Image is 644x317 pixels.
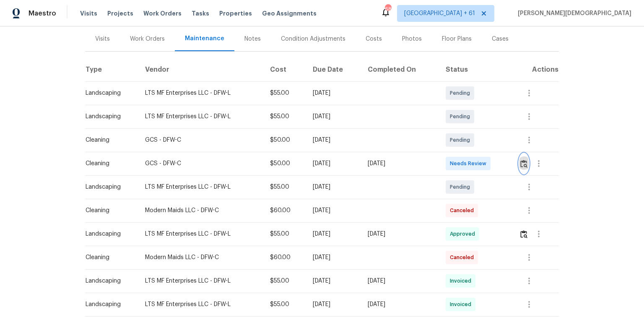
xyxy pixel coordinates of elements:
[442,35,472,43] div: Floor Plans
[130,35,165,43] div: Work Orders
[270,206,299,215] div: $60.00
[450,277,475,285] span: Invoiced
[185,34,224,43] div: Maintenance
[270,89,299,97] div: $55.00
[281,35,345,43] div: Condition Adjustments
[439,58,512,81] th: Status
[402,35,422,43] div: Photos
[313,277,354,285] div: [DATE]
[145,253,257,262] div: Modern Maids LLC - DFW-C
[86,300,132,309] div: Landscaping
[145,183,257,191] div: LTS MF Enterprises LLC - DFW-L
[86,136,132,144] div: Cleaning
[270,253,299,262] div: $60.00
[244,35,261,43] div: Notes
[450,136,473,144] span: Pending
[145,300,257,309] div: LTS MF Enterprises LLC - DFW-L
[86,183,132,191] div: Landscaping
[306,58,361,81] th: Due Date
[86,159,132,168] div: Cleaning
[368,277,432,285] div: [DATE]
[313,89,354,97] div: [DATE]
[450,300,475,309] span: Invoiced
[263,58,306,81] th: Cost
[368,230,432,238] div: [DATE]
[404,9,475,18] span: [GEOGRAPHIC_DATA] + 61
[366,35,382,43] div: Costs
[270,300,299,309] div: $55.00
[520,160,527,168] img: Review Icon
[385,5,391,13] div: 686
[145,89,257,97] div: LTS MF Enterprises LLC - DFW-L
[313,300,354,309] div: [DATE]
[450,112,473,121] span: Pending
[270,277,299,285] div: $55.00
[145,230,257,238] div: LTS MF Enterprises LLC - DFW-L
[313,183,354,191] div: [DATE]
[313,230,354,238] div: [DATE]
[520,230,527,238] img: Review Icon
[145,277,257,285] div: LTS MF Enterprises LLC - DFW-L
[368,300,432,309] div: [DATE]
[450,206,477,215] span: Canceled
[514,9,631,18] span: [PERSON_NAME][DEMOGRAPHIC_DATA]
[86,206,132,215] div: Cleaning
[85,58,138,81] th: Type
[313,206,354,215] div: [DATE]
[450,159,490,168] span: Needs Review
[138,58,263,81] th: Vendor
[145,112,257,121] div: LTS MF Enterprises LLC - DFW-L
[95,35,110,43] div: Visits
[145,206,257,215] div: Modern Maids LLC - DFW-C
[519,153,529,174] button: Review Icon
[270,159,299,168] div: $50.00
[450,253,477,262] span: Canceled
[361,58,439,81] th: Completed On
[145,159,257,168] div: GCS - DFW-C
[86,112,132,121] div: Landscaping
[86,253,132,262] div: Cleaning
[512,58,559,81] th: Actions
[450,183,473,191] span: Pending
[86,89,132,97] div: Landscaping
[107,9,133,18] span: Projects
[492,35,509,43] div: Cases
[313,136,354,144] div: [DATE]
[262,9,317,18] span: Geo Assignments
[313,253,354,262] div: [DATE]
[143,9,182,18] span: Work Orders
[450,89,473,97] span: Pending
[368,159,432,168] div: [DATE]
[270,230,299,238] div: $55.00
[219,9,252,18] span: Properties
[313,112,354,121] div: [DATE]
[270,112,299,121] div: $55.00
[519,224,529,244] button: Review Icon
[270,183,299,191] div: $55.00
[29,9,56,18] span: Maestro
[80,9,97,18] span: Visits
[145,136,257,144] div: GCS - DFW-C
[86,277,132,285] div: Landscaping
[450,230,478,238] span: Approved
[86,230,132,238] div: Landscaping
[313,159,354,168] div: [DATE]
[270,136,299,144] div: $50.00
[192,10,209,16] span: Tasks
